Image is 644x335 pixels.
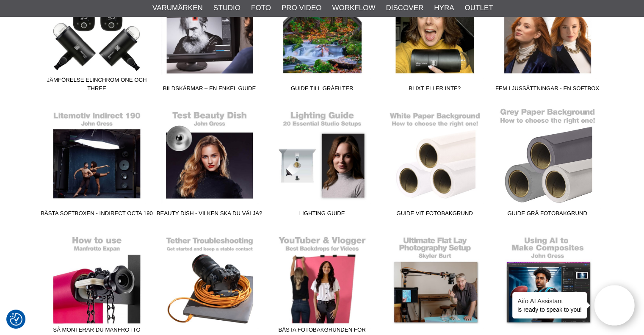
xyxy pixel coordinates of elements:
[251,3,271,14] a: Foto
[41,209,153,221] span: Bästa softboxen - Indirect Octa 190
[266,209,379,221] span: Lighting Guide
[213,3,240,14] a: Studio
[379,209,491,221] span: Guide vit fotobakgrund
[153,84,266,96] span: Bildskärmar – En enkel guide
[379,84,491,96] span: Blixt eller inte?
[332,3,375,14] a: Workflow
[517,296,582,305] h4: Aifo AI Assistant
[491,209,604,221] span: Guide grå fotobakgrund
[153,209,266,221] span: Beauty Dish - Vilken ska du välja?
[282,3,321,14] a: Pro Video
[10,313,22,326] img: Revisit consent button
[379,106,491,221] a: Guide vit fotobakgrund
[153,106,266,221] a: Beauty Dish - Vilken ska du välja?
[152,3,203,14] a: Varumärken
[434,3,454,14] a: Hyra
[512,292,587,318] div: is ready to speak to you!
[386,3,423,14] a: Discover
[491,106,604,221] a: Guide grå fotobakgrund
[10,312,22,327] button: Samtyckesinställningar
[266,106,379,221] a: Lighting Guide
[41,76,153,96] span: Jämförelse Elinchrom ONE och THREE
[266,84,379,96] span: Guide till Gråfilter
[41,106,153,221] a: Bästa softboxen - Indirect Octa 190
[491,84,604,96] span: Fem ljussättningar - en softbox
[464,3,493,14] a: Outlet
